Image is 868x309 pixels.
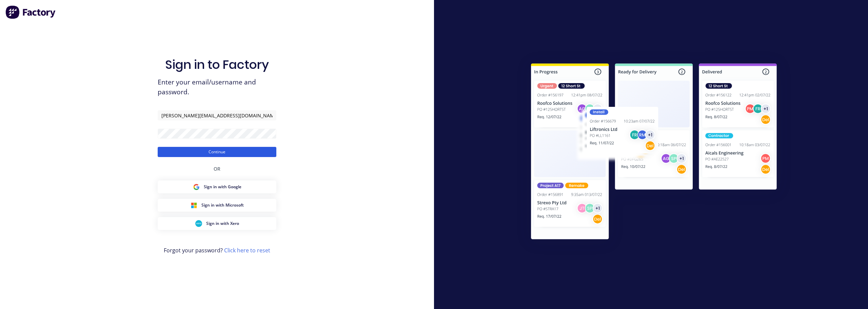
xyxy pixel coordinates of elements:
[158,199,276,212] button: Microsoft Sign inSign in with Microsoft
[206,220,239,227] span: Sign in with Xero
[164,246,270,254] span: Forgot your password?
[224,247,270,254] a: Click here to reset
[204,184,241,190] span: Sign in with Google
[158,110,276,120] input: Email/Username
[516,50,792,255] img: Sign in
[158,180,276,193] button: Google Sign inSign in with Google
[191,202,197,209] img: Microsoft Sign in
[195,220,202,227] img: Xero Sign in
[193,184,200,190] img: Google Sign in
[158,217,276,230] button: Xero Sign inSign in with Xero
[214,157,220,180] div: OR
[158,77,276,97] span: Enter your email/username and password.
[5,5,56,19] img: Factory
[201,202,244,208] span: Sign in with Microsoft
[165,57,269,72] h1: Sign in to Factory
[158,147,276,157] button: Continue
